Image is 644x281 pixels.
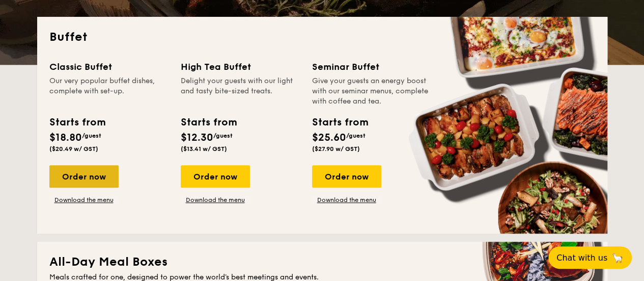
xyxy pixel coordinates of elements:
[312,115,368,130] div: Starts from
[181,132,213,144] span: $12.30
[312,165,381,188] div: Order now
[181,60,300,74] div: High Tea Buffet
[312,132,346,144] span: $25.60
[556,253,607,263] span: Chat with us
[611,252,624,264] span: 🦙
[181,145,227,152] span: ($13.41 w/ GST)
[548,246,632,269] button: Chat with us🦙
[49,165,119,188] div: Order now
[181,115,236,130] div: Starts from
[49,145,98,152] span: ($20.49 w/ GST)
[49,132,82,144] span: $18.80
[49,115,105,130] div: Starts from
[82,132,101,139] span: /guest
[213,132,233,139] span: /guest
[49,76,169,107] div: Our very popular buffet dishes, complete with set-up.
[312,76,431,107] div: Give your guests an energy boost with our seminar menus, complete with coffee and tea.
[49,29,595,45] h2: Buffet
[346,132,366,139] span: /guest
[312,196,381,204] a: Download the menu
[181,165,250,188] div: Order now
[49,60,169,74] div: Classic Buffet
[181,76,300,107] div: Delight your guests with our light and tasty bite-sized treats.
[312,60,431,74] div: Seminar Buffet
[181,196,250,204] a: Download the menu
[49,254,595,270] h2: All-Day Meal Boxes
[49,196,119,204] a: Download the menu
[312,145,360,152] span: ($27.90 w/ GST)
